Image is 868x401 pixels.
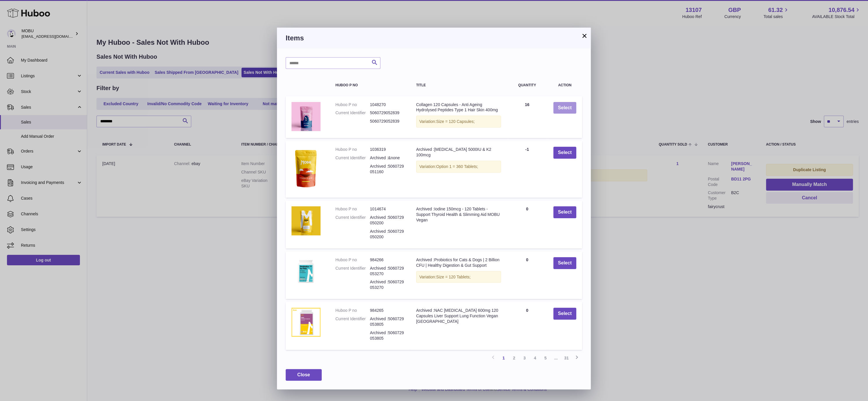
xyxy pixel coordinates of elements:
[335,206,370,212] dt: Huboo P no
[291,257,321,286] img: Archived :Probiotics for Cats & Dogs | 2 Billion CFU | Healthy Digestion & Gut Support
[416,308,501,324] div: Archived :NAC [MEDICAL_DATA] 600mg 120 Capsules Liver Support Lung Function Vegan [GEOGRAPHIC_DATA]
[370,155,405,161] dd: Archived :&none
[551,353,561,363] span: ...
[330,78,410,93] th: Huboo P no
[335,266,370,277] dt: Current Identifier
[416,102,501,113] div: Collagen 120 Capsules - Anti Ageing Hydrolysed Peptides Type 1 Hair Skin 400mg
[519,353,530,363] a: 3
[291,147,321,190] img: Archived :Vitamin D3 5000IU & K2 100mcg
[507,251,547,299] td: 0
[370,147,405,152] dd: 1036319
[335,155,370,161] dt: Current Identifier
[581,32,588,39] button: ×
[436,119,475,124] span: Size = 120 Capsules;
[370,110,405,116] dd: 5060729052839
[507,78,547,93] th: Quantity
[370,257,405,263] dd: 984266
[436,164,478,169] span: Option 1 = 360 Tablets;
[370,229,405,240] dd: Archived :5060729050200
[416,271,501,283] div: Variation:
[507,141,547,198] td: -1
[416,147,501,158] div: Archived :[MEDICAL_DATA] 5000IU & K2 100mcg
[291,206,321,235] img: Archived :Iodine 150mcg - 120 Tablets - Support Thyroid Health & Slimming Aid MOBU Vegan
[507,201,547,248] td: 0
[335,147,370,152] dt: Huboo P no
[553,147,576,159] button: Select
[507,302,547,350] td: 0
[416,161,501,173] div: Variation:
[370,215,405,226] dd: Archived :5060729050200
[335,257,370,263] dt: Huboo P no
[291,308,321,337] img: Archived :NAC N Acetyl L Cysteine 600mg 120 Capsules Liver Support Lung Function Vegan UK
[297,372,310,377] span: Close
[553,102,576,114] button: Select
[530,353,540,363] a: 4
[370,308,405,313] dd: 984265
[498,353,509,363] a: 1
[553,257,576,269] button: Select
[509,353,519,363] a: 2
[370,206,405,212] dd: 1014674
[553,206,576,218] button: Select
[335,102,370,108] dt: Huboo P no
[416,257,501,268] div: Archived :Probiotics for Cats & Dogs | 2 Billion CFU | Healthy Digestion & Gut Support
[547,78,582,93] th: Action
[286,33,582,43] h3: Items
[370,279,405,290] dd: Archived :5060729053270
[540,353,551,363] a: 5
[410,78,507,93] th: Title
[335,110,370,116] dt: Current Identifier
[416,116,501,128] div: Variation:
[561,353,572,363] a: 31
[370,316,405,327] dd: Archived :5060729053805
[370,102,405,108] dd: 1048270
[335,215,370,226] dt: Current Identifier
[370,266,405,277] dd: Archived :5060729053270
[436,275,470,279] span: Size = 120 Tablets;
[286,369,322,381] button: Close
[335,308,370,313] dt: Huboo P no
[370,119,405,124] dd: 5060729052839
[416,206,501,223] div: Archived :Iodine 150mcg - 120 Tablets - Support Thyroid Health & Slimming Aid MOBU Vegan
[335,316,370,327] dt: Current Identifier
[507,96,547,138] td: 16
[370,330,405,341] dd: Archived :5060729053805
[370,164,405,175] dd: Archived :5060729051160
[291,102,321,131] img: Collagen 120 Capsules - Anti Ageing Hydrolysed Peptides Type 1 Hair Skin 400mg
[553,308,576,320] button: Select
